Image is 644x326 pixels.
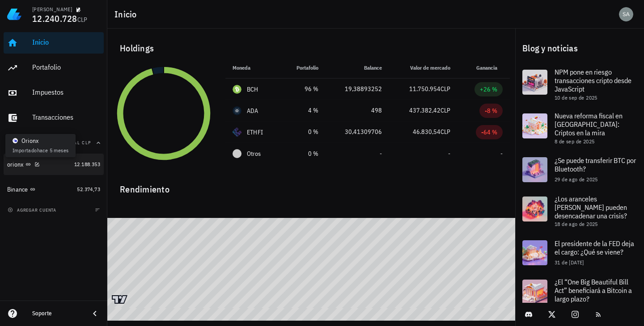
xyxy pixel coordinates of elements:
[333,84,382,94] div: 19,38893252
[77,16,88,24] span: CLP
[32,38,100,46] div: Inicio
[481,128,497,137] div: -64 %
[112,295,127,304] a: Charting by TradingView
[333,106,382,115] div: 498
[7,186,28,193] div: Binance
[113,34,510,63] div: Holdings
[448,150,450,158] span: -
[247,85,258,94] div: BCH
[288,106,318,115] div: 4 %
[233,106,241,115] div: ADA-icon
[515,150,644,189] a: ¿Se puede transferir BTC por Bluetooth? 29 de ago de 2025
[380,150,382,158] span: -
[288,84,318,94] div: 96 %
[233,85,241,94] div: BCH-icon
[555,176,598,183] span: 29 de ago de 2025
[288,149,318,159] div: 0 %
[74,161,100,167] span: 12.188.353
[555,138,594,145] span: 8 de sep de 2025
[4,179,104,200] a: Binance 52.374,73
[32,113,100,121] div: Transacciones
[480,85,497,94] div: +26 %
[32,13,77,25] span: 12.240.728
[500,150,503,158] span: -
[555,277,632,303] span: ¿El “One Big Beautiful Bill Act” beneficiará a Bitcoin a largo plazo?
[515,34,644,63] div: Blog y noticias
[515,233,644,272] a: El presidente de la FED deja el cargo: ¿Qué se viene? 31 de [DATE]
[515,63,644,106] a: NPM pone en riesgo transacciones cripto desde JavaScript 10 de sep de 2025
[65,140,91,146] span: Total CLP
[4,107,104,129] a: Transacciones
[409,85,441,93] span: 11.750.954
[555,94,597,101] span: 10 de sep de 2025
[333,127,382,137] div: 30,41309706
[5,205,60,214] button: agregar cuenta
[389,57,458,79] th: Valor de mercado
[619,7,633,21] div: avatar
[4,32,104,54] a: Inicio
[515,106,644,150] a: Nueva reforma fiscal en [GEOGRAPHIC_DATA]: Criptos en la mira 8 de sep de 2025
[555,221,598,227] span: 18 de ago de 2025
[555,239,634,256] span: El presidente de la FED deja el cargo: ¿Qué se viene?
[247,106,258,115] div: ADA
[247,128,263,137] div: ETHFI
[409,106,441,114] span: 437.382,42
[288,127,318,137] div: 0 %
[7,7,21,21] img: LedgiFi
[515,272,644,316] a: ¿El “One Big Beautiful Bill Act” beneficiará a Bitcoin a largo plazo?
[555,67,631,93] span: NPM pone en riesgo transacciones cripto desde JavaScript
[485,106,497,115] div: -8 %
[555,194,627,220] span: ¿Los aranceles [PERSON_NAME] pueden desencadenar una crisis?
[555,259,584,266] span: 31 de [DATE]
[247,149,261,159] span: Otros
[113,175,510,196] div: Rendimiento
[441,85,450,93] span: CLP
[32,88,100,96] div: Impuestos
[32,310,82,317] div: Soporte
[32,63,100,71] div: Portafolio
[555,156,636,173] span: ¿Se puede transferir BTC por Bluetooth?
[4,57,104,79] a: Portafolio
[225,57,281,79] th: Moneda
[32,6,72,13] div: [PERSON_NAME]
[441,106,450,114] span: CLP
[515,189,644,233] a: ¿Los aranceles [PERSON_NAME] pueden desencadenar una crisis? 18 de ago de 2025
[233,128,241,137] div: ETHFI-icon
[4,82,104,104] a: Impuestos
[9,207,56,213] span: agregar cuenta
[7,161,24,168] div: orionx
[77,186,100,192] span: 52.374,73
[4,132,104,154] button: CuentasTotal CLP
[476,64,503,71] span: Ganancia
[281,57,326,79] th: Portafolio
[114,7,140,21] h1: Inicio
[326,57,389,79] th: Balance
[413,128,441,136] span: 46.830,54
[441,128,450,136] span: CLP
[555,111,623,137] span: Nueva reforma fiscal en [GEOGRAPHIC_DATA]: Criptos en la mira
[4,154,104,175] a: orionx 12.188.353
